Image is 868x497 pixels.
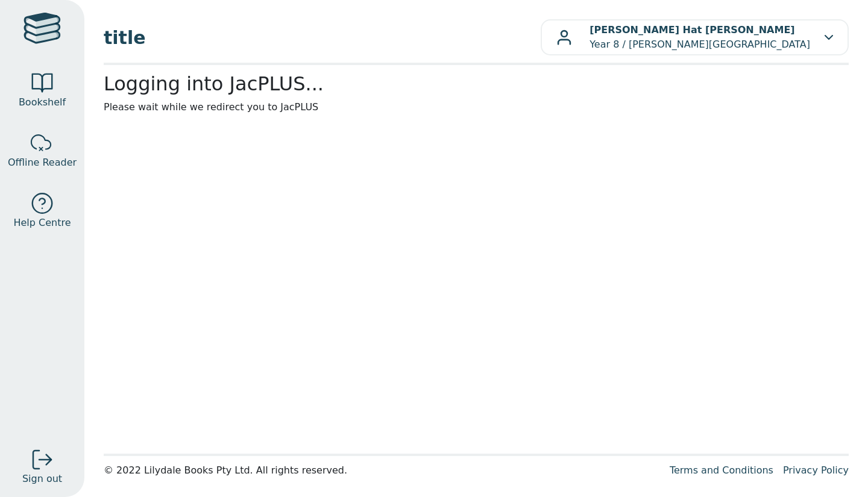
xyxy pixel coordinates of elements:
span: Bookshelf [19,95,66,110]
button: [PERSON_NAME] Hat [PERSON_NAME]Year 8 / [PERSON_NAME][GEOGRAPHIC_DATA] [541,19,849,55]
a: Privacy Policy [783,464,849,476]
b: [PERSON_NAME] Hat [PERSON_NAME] [590,24,794,36]
span: Sign out [22,472,62,486]
h2: Logging into JacPLUS... [104,72,849,95]
span: title [104,24,541,51]
p: Year 8 / [PERSON_NAME][GEOGRAPHIC_DATA] [590,23,810,52]
p: Please wait while we redirect you to JacPLUS [104,100,849,114]
a: Terms and Conditions [670,464,773,476]
div: © 2022 Lilydale Books Pty Ltd. All rights reserved. [104,463,660,478]
span: Offline Reader [8,155,77,170]
span: Help Centre [13,216,71,230]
